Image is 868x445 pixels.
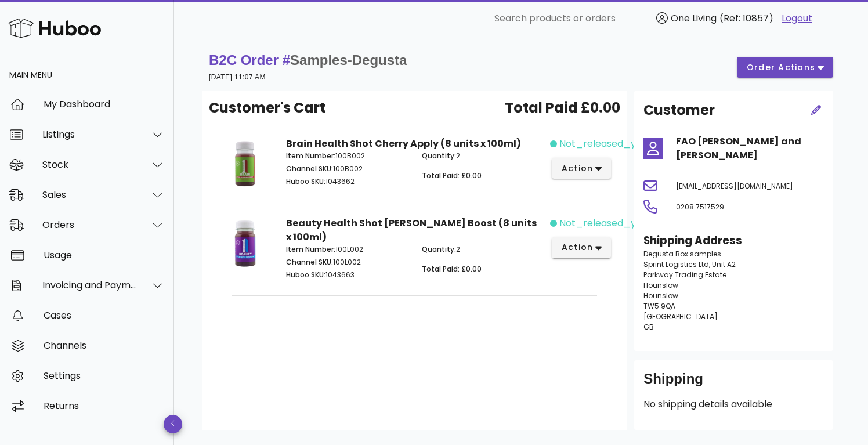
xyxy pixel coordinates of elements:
[422,244,544,255] p: 2
[209,73,266,81] small: [DATE] 11:07 AM
[559,216,646,230] span: not_released_yet
[286,257,333,267] span: Channel SKU:
[552,237,612,258] button: action
[676,181,793,191] span: [EMAIL_ADDRESS][DOMAIN_NAME]
[44,310,165,321] div: Cases
[44,340,165,351] div: Channels
[286,151,408,161] p: 100B002
[44,400,165,411] div: Returns
[643,233,824,249] h3: Shipping Address
[42,219,137,230] div: Orders
[286,270,408,280] p: 1043663
[209,97,325,118] span: Customer's Cart
[42,189,137,200] div: Sales
[286,244,335,254] span: Item Number:
[552,158,612,179] button: action
[422,264,482,274] span: Total Paid: £0.00
[286,270,325,280] span: Huboo SKU:
[561,162,594,175] span: action
[643,397,824,411] p: No shipping details available
[643,270,726,280] span: Parkway Trading Estate
[422,244,456,254] span: Quantity:
[422,151,544,161] p: 2
[676,202,724,212] span: 0208 7517529
[643,370,824,397] div: Shipping
[44,249,165,261] div: Usage
[422,151,456,161] span: Quantity:
[643,312,718,321] span: [GEOGRAPHIC_DATA]
[286,257,408,267] p: 100L002
[286,244,408,255] p: 100L002
[42,159,137,170] div: Stock
[422,171,482,180] span: Total Paid: £0.00
[44,99,165,110] div: My Dashboard
[505,97,620,118] span: Total Paid £0.00
[42,280,137,291] div: Invoicing and Payments
[643,100,715,121] h2: Customer
[286,151,335,161] span: Item Number:
[286,137,521,150] strong: Brain Health Shot Cherry Apply (8 units x 100ml)
[286,164,333,173] span: Channel SKU:
[643,301,675,311] span: TW5 9QA
[676,135,824,162] h4: FAO [PERSON_NAME] and [PERSON_NAME]
[286,216,537,244] strong: Beauty Health Shot [PERSON_NAME] Boost (8 units x 100ml)
[42,129,137,140] div: Listings
[218,137,272,191] img: Product Image
[290,52,407,68] span: Samples-Degusta
[643,280,678,290] span: Hounslow
[561,241,594,254] span: action
[44,370,165,381] div: Settings
[643,259,736,269] span: Sprint Logistics Ltd, Unit A2
[737,57,833,78] button: order actions
[719,12,773,25] span: (Ref: 10857)
[559,137,646,151] span: not_released_yet
[643,322,654,332] span: GB
[209,52,407,68] strong: B2C Order #
[643,249,721,259] span: Degusta Box samples
[286,176,408,187] p: 1043662
[643,291,678,301] span: Hounslow
[782,12,812,26] a: Logout
[218,216,272,270] img: Product Image
[746,61,816,74] span: order actions
[8,16,101,41] img: Huboo Logo
[286,164,408,174] p: 100B002
[671,12,717,25] span: One Living
[286,176,325,186] span: Huboo SKU:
